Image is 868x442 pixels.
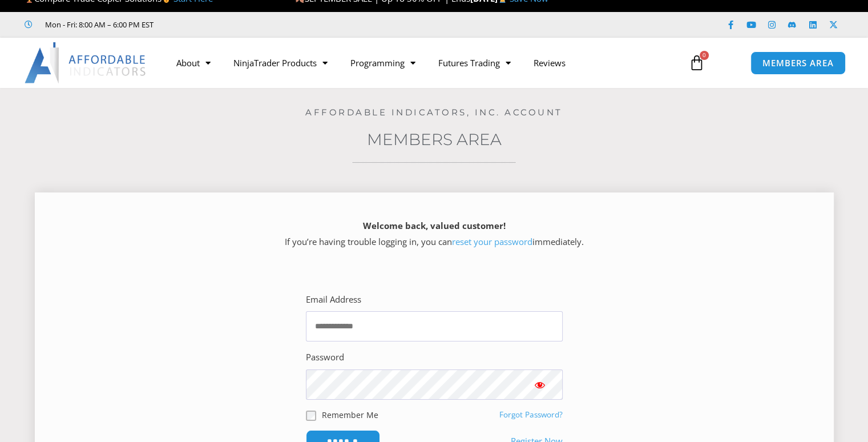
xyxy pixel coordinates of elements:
label: Remember Me [322,409,378,421]
span: Mon - Fri: 8:00 AM – 6:00 PM EST [42,18,154,31]
iframe: Customer reviews powered by Trustpilot [169,19,341,30]
a: 0 [672,46,722,79]
a: Futures Trading [427,50,522,76]
a: reset your password [452,236,532,247]
p: If you’re having trouble logging in, you can immediately. [55,218,814,250]
span: MEMBERS AREA [762,59,834,67]
a: Affordable Indicators, Inc. Account [305,107,563,118]
label: Password [306,349,344,365]
a: Programming [339,50,427,76]
a: MEMBERS AREA [750,51,846,75]
a: About [165,50,222,76]
label: Email Address [306,292,361,308]
button: Show password [517,369,563,400]
strong: Welcome back, valued customer! [363,220,506,231]
img: LogoAI | Affordable Indicators – NinjaTrader [25,42,147,83]
a: Members Area [367,130,502,149]
a: Forgot Password? [499,409,563,420]
span: 0 [700,51,709,60]
a: Reviews [522,50,577,76]
a: NinjaTrader Products [222,50,339,76]
nav: Menu [165,50,677,76]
